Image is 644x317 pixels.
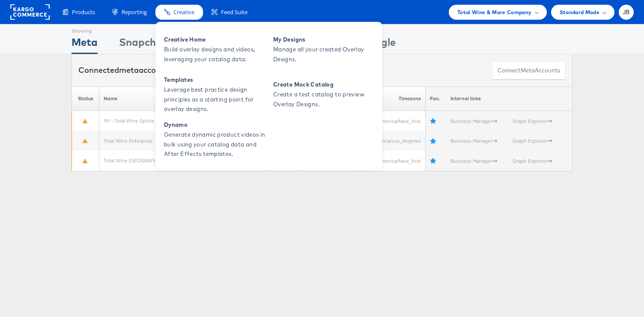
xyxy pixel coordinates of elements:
div: Meta [72,35,98,54]
a: Business Manager [450,138,497,144]
a: Business Manager [450,158,497,164]
th: Status [72,87,99,111]
div: Connected accounts [78,65,173,76]
td: America/New_York [360,151,425,171]
span: Create a test catalog to preview Overlay Designs. [273,90,376,109]
span: Create Mock Catalog [273,80,376,90]
a: NY - Total Wine Spirits & More [104,117,171,124]
span: Products [72,8,95,16]
span: Manage all your created Overlay Designs. [273,45,376,64]
a: Business Manager [450,118,497,124]
th: Name [99,87,270,111]
span: Templates [164,75,267,85]
button: ConnectmetaAccounts [492,61,566,80]
a: My Designs Manage all your created Overlay Designs. [269,28,378,71]
span: Total Wine & More Company [457,8,532,17]
span: Generate dynamic product videos in bulk using your catalog data and After Effects templates. [164,130,267,159]
span: Leverage best practice design principles as a starting point for overlay designs. [164,85,267,114]
span: Reporting [122,8,147,16]
span: Build overlay designs and videos, leveraging your catalog data. [164,45,267,64]
td: America/Los_Angeles [360,131,425,151]
span: meta [521,66,535,75]
span: meta [119,65,139,75]
a: Dynamo Generate dynamic product videos in bulk using your catalog data and After Effects templates. [160,118,269,161]
span: Creative [173,8,194,16]
a: Graph Explorer [513,138,552,144]
span: Standard Mode [560,8,599,17]
a: Creative Home Build overlay designs and videos, leveraging your catalog data. [160,28,269,71]
td: America/New_York [360,111,425,131]
div: Showing [72,24,98,35]
th: Timezone [360,87,425,111]
span: Dynamo [164,120,267,130]
span: JB [623,9,630,15]
a: Graph Explorer [513,158,552,164]
a: Create Mock Catalog Create a test catalog to preview Overlay Designs. [269,73,378,116]
a: Templates Leverage best practice design principles as a starting point for overlay designs. [160,73,269,116]
span: My Designs [273,35,376,45]
span: Creative Home [164,35,267,45]
a: Total Wine [GEOGRAPHIC_DATA] [GEOGRAPHIC_DATA] [104,157,226,164]
span: Feed Suite [221,8,247,16]
a: Total Wine Enterprise [104,138,153,144]
div: Snapchat [119,35,167,54]
a: Graph Explorer [513,118,552,124]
